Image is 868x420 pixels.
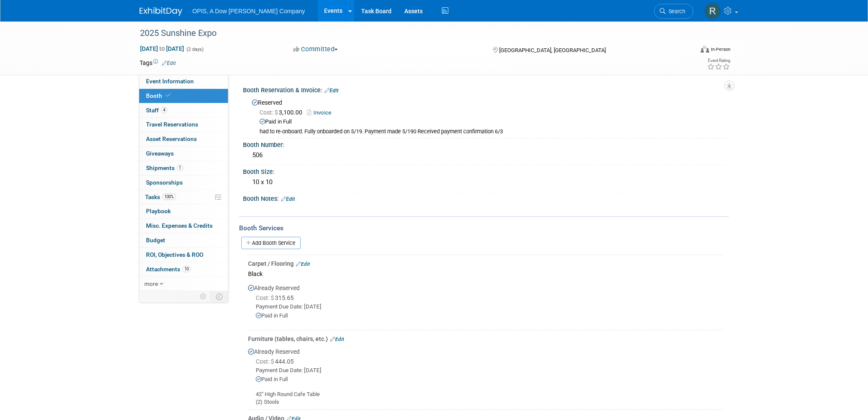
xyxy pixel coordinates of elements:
[296,261,310,267] a: Edit
[146,150,174,157] span: Giveaways
[256,376,722,384] div: Paid in Full
[177,164,183,171] span: 1
[139,262,228,276] a: Attachments10
[140,7,182,16] img: ExhibitDay
[710,46,731,53] div: In-Person
[139,132,228,146] a: Asset Reservations
[256,358,297,365] span: 444.05
[256,358,275,365] span: Cost: $
[182,266,191,272] span: 10
[281,196,295,202] a: Edit
[248,259,722,268] div: Carpet / Flooring
[654,4,693,19] a: Search
[139,233,228,247] a: Budget
[260,128,722,135] div: had to re-onboard. Fully onboarded on 5/19. Payment made 5/190 Received payment confirmation 6/3
[193,8,305,15] span: OPIS, A Dow [PERSON_NAME] Company
[210,291,228,302] td: Toggle Event Tabs
[307,109,336,116] a: Invoice
[260,109,279,116] span: Cost: $
[146,135,197,142] span: Asset Reservations
[643,44,731,57] div: Event Format
[139,248,228,262] a: ROI, Objectives & ROO
[707,59,730,63] div: Event Rating
[249,176,722,189] div: 10 x 10
[241,237,301,249] a: Add Booth Service
[248,268,722,279] div: Black
[666,8,685,15] span: Search
[243,84,729,95] div: Booth Reservation & Invoice:
[139,147,228,161] a: Giveaways
[324,88,339,94] a: Edit
[139,204,228,218] a: Playbook
[158,45,166,52] span: to
[499,47,606,53] span: [GEOGRAPHIC_DATA], [GEOGRAPHIC_DATA]
[140,59,176,67] td: Tags
[139,219,228,233] a: Misc. Expenses & Credits
[162,60,176,66] a: Edit
[243,165,729,176] div: Booth Size:
[249,149,722,162] div: 506
[139,277,228,291] a: more
[248,384,722,406] div: 42" High Round Cafe Table (2) Stools
[290,45,341,54] button: Committed
[256,294,297,301] span: 315.65
[139,190,228,204] a: Tasks100%
[146,78,194,85] span: Event Information
[139,176,228,190] a: Sponsorships
[146,121,198,128] span: Travel Reservations
[146,208,171,214] span: Playbook
[140,45,184,53] span: [DATE] [DATE]
[146,164,183,171] span: Shipments
[186,47,204,52] span: (2 days)
[146,251,203,258] span: ROI, Objectives & ROO
[256,312,722,320] div: Paid in Full
[248,279,722,327] div: Already Reserved
[248,343,722,406] div: Already Reserved
[196,291,211,302] td: Personalize Event Tab Strip
[260,109,306,116] span: 3,100.00
[166,93,170,98] i: Booth reservation complete
[256,294,275,301] span: Cost: $
[146,107,167,114] span: Staff
[260,118,722,126] div: Paid in Full
[139,161,228,175] a: Shipments1
[146,237,165,244] span: Budget
[139,117,228,132] a: Travel Reservations
[704,3,721,19] img: Renee Ortner
[161,107,167,113] span: 4
[162,194,176,200] span: 100%
[144,280,158,287] span: more
[256,303,722,311] div: Payment Due Date: [DATE]
[256,367,722,375] div: Payment Due Date: [DATE]
[139,89,228,103] a: Booth
[146,266,191,273] span: Attachments
[330,336,344,342] a: Edit
[239,223,729,233] div: Booth Services
[243,192,729,203] div: Booth Notes:
[137,26,681,41] div: 2025 Sunshine Expo
[146,222,213,229] span: Misc. Expenses & Credits
[146,92,172,99] span: Booth
[139,74,228,88] a: Event Information
[146,179,183,186] span: Sponsorships
[701,46,709,53] img: Format-Inperson.png
[145,194,176,200] span: Tasks
[249,96,722,135] div: Reserved
[139,103,228,117] a: Staff4
[248,335,722,343] div: Furniture (tables, chairs, etc.)
[243,138,729,149] div: Booth Number:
